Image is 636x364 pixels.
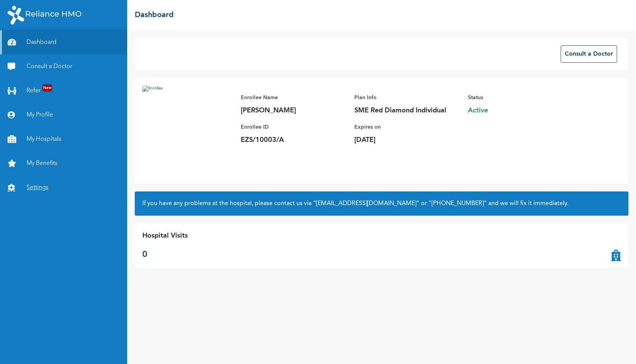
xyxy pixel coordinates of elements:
[8,6,81,25] img: RelianceHMO's Logo
[142,199,621,208] h2: If you have any problems at the hospital, please contact us via or and we will fix it immediately.
[241,135,347,145] p: EZS/10003/A
[42,84,52,92] span: New
[313,201,419,207] a: "[EMAIL_ADDRESS][DOMAIN_NAME]"
[241,93,347,102] p: Enrollee Name
[354,123,460,132] p: Expires on
[135,9,174,21] h2: Dashboard
[241,123,347,132] p: Enrollee ID
[354,135,460,145] p: [DATE]
[142,86,233,176] img: Enrollee
[429,201,487,207] a: "[PHONE_NUMBER]"
[241,106,347,115] p: [PERSON_NAME]
[354,106,460,115] p: SME Red Diamond Individual
[561,45,617,63] button: Consult a Doctor
[142,231,188,241] p: Hospital Visits
[468,93,574,102] p: Status
[142,249,188,261] p: 0
[468,106,574,115] span: Active
[354,93,460,102] p: Plan Info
